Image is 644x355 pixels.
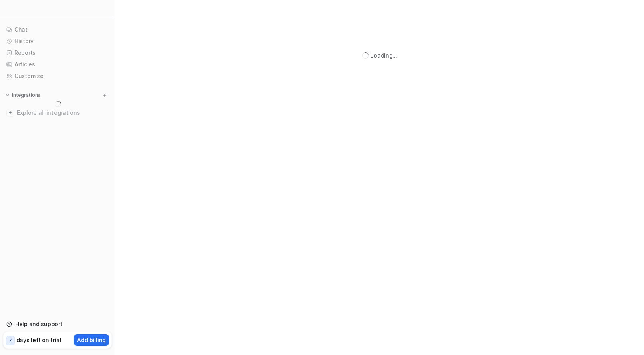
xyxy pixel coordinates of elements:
p: days left on trial [16,336,61,344]
p: Integrations [12,92,40,98]
a: Chat [3,24,112,35]
a: Articles [3,59,112,70]
p: Add billing [77,336,106,344]
a: Help and support [3,319,112,330]
img: menu_add.svg [102,92,107,98]
p: 7 [9,337,12,344]
a: Explore all integrations [3,107,112,118]
a: Customize [3,70,112,82]
img: explore all integrations [6,109,14,117]
a: History [3,36,112,47]
button: Add billing [74,334,109,346]
button: Integrations [3,91,43,99]
span: Explore all integrations [17,106,109,119]
div: Loading... [370,51,397,60]
a: Reports [3,47,112,58]
img: expand menu [5,92,10,98]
